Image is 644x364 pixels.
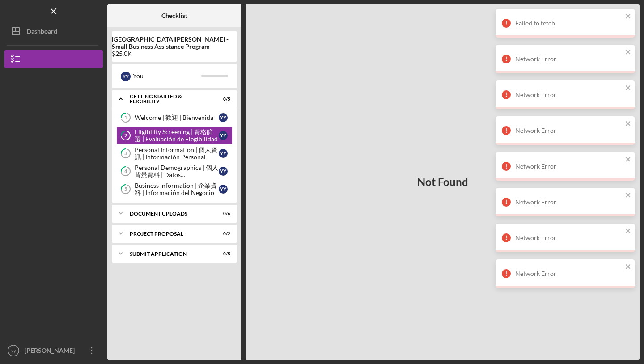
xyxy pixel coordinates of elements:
tspan: 1 [124,115,127,121]
div: Network Error [515,127,623,134]
a: 2Eligibility Screening | 資格篩選 | Evaluación de ElegibilidadYy [116,127,233,144]
div: 0 / 5 [214,97,230,102]
div: You [133,68,201,84]
div: Submit Application [130,251,208,257]
a: 5Business Information | 企業資料 | Información del NegocioYy [116,180,233,198]
text: Yy [11,348,16,353]
div: 0 / 2 [214,231,230,237]
b: [GEOGRAPHIC_DATA][PERSON_NAME] - Small Business Assistance Program [112,36,237,50]
div: Network Error [515,270,623,277]
div: Network Error [515,199,623,206]
div: Network Error [515,55,623,63]
div: [PERSON_NAME] [22,342,80,362]
button: close [625,48,631,57]
button: close [625,156,631,164]
div: 0 / 6 [214,211,230,216]
div: Y y [219,131,228,140]
button: close [625,84,631,93]
div: Network Error [515,234,623,241]
div: Project Proposal [130,231,208,237]
tspan: 3 [124,151,127,157]
div: Welcome | 歡迎 | Bienvenida [135,114,219,121]
tspan: 4 [124,169,127,174]
tspan: 2 [124,133,127,139]
div: Failed to fetch [515,20,623,27]
div: Network Error [515,163,623,170]
div: Business Information | 企業資料 | Información del Negocio [135,182,219,196]
div: Personal Demographics | 個人背景資料 | Datos Demográficos Personales [135,164,219,178]
b: Checklist [161,12,187,19]
a: 4Personal Demographics | 個人背景資料 | Datos Demográficos PersonalesYy [116,162,233,180]
div: Y y [219,185,228,194]
div: Y y [219,167,228,176]
div: Getting Started & Eligibility [130,94,208,104]
div: Dashboard [27,22,57,42]
div: Document Uploads [130,211,208,216]
button: close [625,120,631,128]
a: 1Welcome | 歡迎 | BienvenidaYy [116,109,233,127]
div: Y y [121,72,131,81]
button: Dashboard [4,22,103,40]
div: Eligibility Screening | 資格篩選 | Evaluación de Elegibilidad [135,128,219,143]
button: close [625,13,631,21]
button: close [625,191,631,200]
tspan: 5 [124,186,127,192]
button: close [625,263,631,271]
button: Yy[PERSON_NAME] [4,342,103,360]
div: Personal Information | 個人資訊 | Información Personal [135,146,219,161]
div: $25.0K [112,50,237,57]
div: Y y [219,149,228,158]
div: 0 / 5 [214,251,230,257]
div: Network Error [515,91,623,98]
a: 3Personal Information | 個人資訊 | Información PersonalYy [116,144,233,162]
button: close [625,227,631,236]
h3: Not Found [417,176,468,188]
div: Y y [219,113,228,122]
